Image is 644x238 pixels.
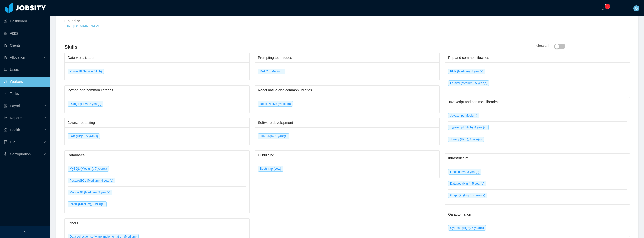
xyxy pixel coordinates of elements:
i: icon: setting [4,152,7,156]
span: MySQL (Medium), 7 year(s) [68,166,109,172]
div: Prompting techniques [258,53,436,62]
div: Php and common libraries [448,53,627,62]
span: MongoDB (Medium), 3 year(s) [68,190,112,195]
a: icon: userWorkers [4,77,46,87]
div: Data visualization [68,53,246,62]
span: PHP (Medium), 8 year(s) [448,69,485,74]
div: Javascript testing [68,118,246,127]
span: Q [635,5,638,11]
span: ReACT (Medium) [258,69,285,74]
span: Health [10,128,20,132]
h4: Skills [64,43,536,50]
span: Jest (High), 5 year(s) [68,133,100,139]
i: icon: book [4,140,7,144]
span: Typescript (High), 4 year(s) [448,125,489,130]
div: Others [68,219,246,228]
span: Allocation [10,55,25,59]
span: Jira (High), 5 year(s) [258,133,289,139]
span: Bootstrap (Low) [258,166,283,172]
span: Jquery (High), 1 year(s) [448,137,484,142]
span: Linux (Low), 3 year(s) [448,169,481,175]
p: 3 [607,4,608,9]
span: HR [10,140,15,144]
div: Ui building [258,151,436,160]
span: Datadog (High), 5 year(s) [448,181,486,186]
i: icon: file-protect [4,104,7,108]
span: PostgreSQL (Medium), 4 year(s) [68,178,115,183]
span: Configuration [10,152,31,156]
i: icon: medicine-box [4,128,7,132]
div: React native and common libraries [258,86,436,95]
span: Show All [536,44,565,48]
sup: 3 [605,4,610,9]
span: Laravel (Medium), 5 year(s) [448,80,489,86]
span: Reports [10,116,22,120]
span: React Native (Medium) [258,101,293,107]
a: icon: appstoreApps [4,28,46,38]
span: Payroll [10,104,21,108]
span: Javascript (Medium) [448,113,479,118]
div: Infrastructure [448,154,627,163]
a: icon: auditClients [4,40,46,50]
a: [URL][DOMAIN_NAME] [64,24,102,28]
div: Python and common libraries [68,86,246,95]
span: Power BI Service (High) [68,69,104,74]
i: icon: solution [4,56,7,59]
span: Django (Low), 2 year(s) [68,101,103,107]
b: Linkedin: [64,19,80,23]
span: Cypress (High), 5 year(s) [448,225,486,231]
i: icon: line-chart [4,116,7,120]
a: icon: robotUsers [4,64,46,75]
span: GraphQL (High), 4 year(s) [448,193,487,198]
i: icon: plus [617,6,621,10]
div: Javascript and common libraries [448,97,627,107]
a: icon: pie-chartDashboard [4,16,46,26]
div: Software development [258,118,436,127]
i: icon: bell [601,6,605,10]
span: Redis (Medium), 3 year(s) [68,201,107,207]
a: icon: profileTasks [4,89,46,99]
div: Databases [68,151,246,160]
div: Qa automation [448,210,627,219]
